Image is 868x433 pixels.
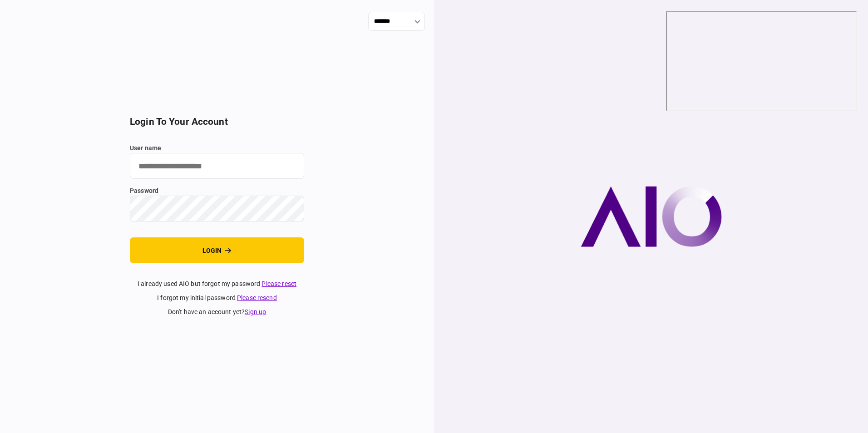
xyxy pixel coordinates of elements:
a: Sign up [245,308,266,315]
button: login [130,237,304,263]
a: Please resend [237,294,277,301]
input: show language options [368,12,425,31]
a: Please reset [261,280,296,287]
img: AIO company logo [581,186,722,247]
label: password [130,186,304,196]
h2: login to your account [130,116,304,128]
input: password [130,196,304,221]
input: user name [130,153,304,179]
div: I already used AIO but forgot my password [130,279,304,289]
label: user name [130,143,304,153]
div: don't have an account yet ? [130,307,304,317]
div: I forgot my initial password [130,293,304,303]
